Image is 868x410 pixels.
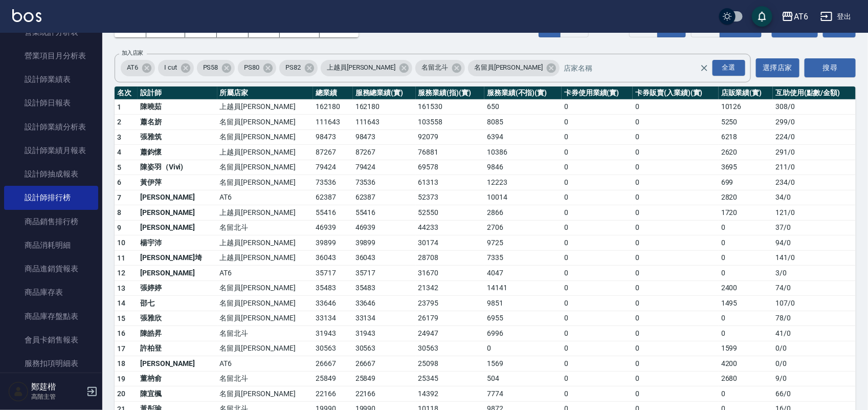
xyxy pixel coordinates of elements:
td: 上越員[PERSON_NAME] [217,250,313,266]
td: 名留員[PERSON_NAME] [217,130,313,145]
td: 162180 [353,99,416,115]
td: 0 [633,250,719,266]
td: AT6 [217,356,313,372]
td: 30563 [416,341,485,356]
td: 0 [633,296,719,311]
td: 26179 [416,311,485,326]
td: 22166 [313,386,353,402]
button: 登出 [816,7,856,26]
th: 服務業績(不指)(實) [484,87,562,100]
td: 0 [719,250,773,266]
td: 名留員[PERSON_NAME] [217,160,313,175]
td: 名留員[PERSON_NAME] [217,341,313,356]
td: 0 [562,220,633,235]
td: 陳姿羽（Vivi) [138,160,217,175]
td: 0 [633,371,719,386]
p: 高階主管 [31,392,83,401]
td: 111643 [313,115,353,130]
td: 0 [562,266,633,281]
td: 名留員[PERSON_NAME] [217,175,313,190]
td: 6955 [484,311,562,326]
span: 13 [117,284,126,292]
td: 0 [562,115,633,130]
td: 87267 [353,145,416,160]
th: 卡券使用業績(實) [562,87,633,100]
td: 14141 [484,280,562,296]
td: 234 / 0 [773,175,856,190]
td: 0 [633,175,719,190]
td: 1720 [719,205,773,221]
td: 上越員[PERSON_NAME] [217,145,313,160]
td: 224 / 0 [773,130,856,145]
td: 0 [562,326,633,341]
td: 23795 [416,296,485,311]
button: 選擇店家 [756,58,800,77]
td: 1599 [719,341,773,356]
div: 名留北斗 [415,60,465,76]
td: 121 / 0 [773,205,856,221]
td: 1569 [484,356,562,372]
span: 名留北斗 [415,62,454,73]
td: 33646 [353,296,416,311]
td: 5250 [719,115,773,130]
a: 設計師業績分析表 [4,115,98,139]
td: 6394 [484,130,562,145]
span: 12 [117,269,126,277]
td: 211 / 0 [773,160,856,175]
td: 0 [633,190,719,205]
td: 7335 [484,250,562,266]
th: 互助使用(點數/金額) [773,87,856,100]
td: 0 [719,386,773,402]
td: 0 [562,235,633,251]
td: 92079 [416,130,485,145]
th: 服務業績(指)(實) [416,87,485,100]
td: 31670 [416,266,485,281]
a: 商品進銷貨報表 [4,257,98,280]
td: 許柏登 [138,341,217,356]
td: 2400 [719,280,773,296]
td: 名留員[PERSON_NAME] [217,115,313,130]
td: 陳宜楓 [138,386,217,402]
td: 0 [562,99,633,115]
img: Person [8,381,29,402]
span: 19 [117,375,126,383]
div: 上越員[PERSON_NAME] [321,60,412,76]
td: 張婷婷 [138,280,217,296]
td: 上越員[PERSON_NAME] [217,205,313,221]
th: 服務總業績(實) [353,87,416,100]
td: 2820 [719,190,773,205]
td: 699 [719,175,773,190]
td: 9725 [484,235,562,251]
a: 設計師業績表 [4,68,98,91]
td: 41 / 0 [773,326,856,341]
td: 10126 [719,99,773,115]
td: 0 [719,235,773,251]
td: 299 / 0 [773,115,856,130]
td: 名留員[PERSON_NAME] [217,280,313,296]
td: 79424 [313,160,353,175]
td: 陳皓昇 [138,326,217,341]
td: 55416 [353,205,416,221]
td: 3695 [719,160,773,175]
a: 設計師日報表 [4,91,98,115]
div: I cut [158,60,194,76]
h5: 鄭莛楷 [31,382,83,392]
div: PS58 [197,60,235,76]
td: 39899 [313,235,353,251]
td: 33134 [313,311,353,326]
td: 0 [719,266,773,281]
th: 總業績 [313,87,353,100]
td: [PERSON_NAME] [138,266,217,281]
td: 46939 [353,220,416,235]
td: 0 [562,311,633,326]
td: [PERSON_NAME]埼 [138,250,217,266]
td: 24947 [416,326,485,341]
span: 17 [117,344,126,353]
span: 1 [117,103,121,111]
td: 0 [633,220,719,235]
td: 0 [562,205,633,221]
td: 107 / 0 [773,296,856,311]
td: 0 [562,341,633,356]
td: 78 / 0 [773,311,856,326]
td: 30563 [313,341,353,356]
